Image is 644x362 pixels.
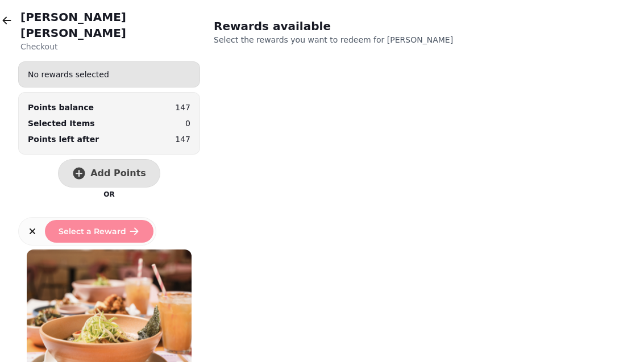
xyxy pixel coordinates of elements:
p: 0 [185,118,190,129]
div: No rewards selected [19,64,200,85]
p: Points left after [28,134,99,145]
span: Add Points [90,169,146,178]
div: Points balance [28,102,94,113]
button: Add Points [58,159,160,188]
p: Select the rewards you want to redeem for [214,34,505,45]
p: 147 [175,134,190,145]
p: Selected Items [28,118,95,129]
span: Select a Reward [59,227,126,235]
button: Select a Reward [45,220,153,243]
p: Checkout [20,41,200,52]
span: [PERSON_NAME] [387,35,453,44]
h2: Rewards available [214,18,432,34]
p: OR [103,190,114,199]
p: 147 [175,102,190,113]
h2: [PERSON_NAME] [PERSON_NAME] [20,9,200,41]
